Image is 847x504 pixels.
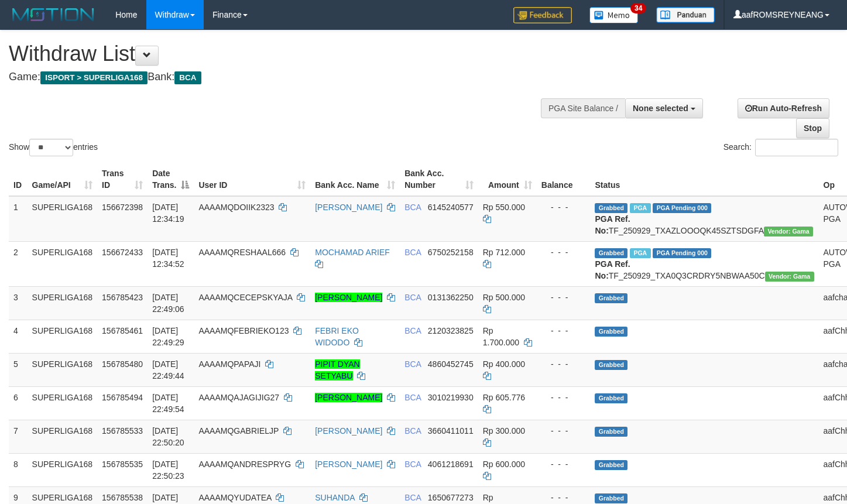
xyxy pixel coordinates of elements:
h4: Game: Bank: [9,71,553,83]
span: [DATE] 22:49:29 [152,326,184,347]
span: Grabbed [595,393,627,403]
span: AAAAMQCECEPSKYAJA [198,293,292,302]
a: MOCHAMAD ARIEF [315,248,390,257]
span: BCA [404,326,421,335]
span: Grabbed [595,460,627,470]
th: Balance [537,163,591,196]
th: Date Trans.: activate to sort column descending [148,163,194,196]
div: - - - [541,246,586,258]
td: TF_250929_TXA0Q3CRDRY5NBWAA50C [590,241,818,286]
img: panduan.png [656,7,715,23]
th: Trans ID: activate to sort column ascending [97,163,148,196]
span: 156785461 [102,326,143,335]
th: ID [9,163,28,196]
td: 4 [9,320,28,353]
div: - - - [541,458,586,470]
span: Rp 605.776 [483,393,525,402]
td: 2 [9,241,28,286]
a: [PERSON_NAME] [315,426,382,436]
div: PGA Site Balance / [541,98,625,118]
input: Search: [755,139,838,156]
a: [PERSON_NAME] [315,393,382,402]
a: Stop [796,118,829,138]
td: 7 [9,420,28,453]
span: Copy 3010219930 to clipboard [428,393,474,402]
a: PIPIT DYAN SETYABU [315,359,360,380]
b: PGA Ref. No: [595,214,630,235]
span: BCA [404,393,421,402]
img: Feedback.jpg [513,7,572,23]
span: Rp 500.000 [483,293,525,302]
span: Copy 3660411011 to clipboard [428,426,474,436]
span: Rp 600.000 [483,460,525,469]
span: Grabbed [595,327,627,337]
span: AAAAMQYUDATEA [198,493,271,502]
span: AAAAMQFEBRIEKO123 [198,326,289,335]
span: Grabbed [595,360,627,370]
span: 156785533 [102,426,143,436]
th: Amount: activate to sort column ascending [478,163,537,196]
h1: Withdraw List [9,42,553,66]
span: AAAAMQDOIIK2323 [198,203,274,212]
span: AAAAMQPAPAJI [198,359,260,369]
span: ISPORT > SUPERLIGA168 [40,71,148,84]
span: Copy 0131362250 to clipboard [428,293,474,302]
span: Grabbed [595,293,627,303]
div: - - - [541,392,586,403]
span: BCA [404,359,421,369]
div: - - - [541,201,586,213]
img: Button%20Memo.svg [589,7,639,23]
a: FEBRI EKO WIDODO [315,326,359,347]
span: Copy 6750252158 to clipboard [428,248,474,257]
span: Copy 1650677273 to clipboard [428,493,474,502]
td: SUPERLIGA168 [28,286,98,320]
td: 6 [9,386,28,420]
th: User ID: activate to sort column ascending [194,163,310,196]
span: Marked by aafsoycanthlai [630,203,650,213]
td: 1 [9,196,28,242]
span: AAAAMQRESHAAL666 [198,248,286,257]
td: SUPERLIGA168 [28,386,98,420]
span: Grabbed [595,493,627,503]
span: [DATE] 22:49:06 [152,293,184,314]
span: [DATE] 12:34:52 [152,248,184,269]
img: MOTION_logo.png [9,6,98,23]
td: SUPERLIGA168 [28,420,98,453]
span: BCA [174,71,201,84]
span: PGA Pending [653,248,711,258]
td: 5 [9,353,28,386]
span: [DATE] 22:50:23 [152,460,184,481]
td: SUPERLIGA168 [28,241,98,286]
span: [DATE] 22:50:20 [152,426,184,447]
th: Bank Acc. Number: activate to sort column ascending [400,163,478,196]
span: BCA [404,293,421,302]
span: Copy 4061218691 to clipboard [428,460,474,469]
a: Run Auto-Refresh [738,98,829,118]
span: Copy 4860452745 to clipboard [428,359,474,369]
span: Rp 1.700.000 [483,326,519,347]
div: - - - [541,425,586,437]
span: Grabbed [595,203,627,213]
td: 8 [9,453,28,486]
span: Marked by aafsoycanthlai [630,248,650,258]
span: 156785480 [102,359,143,369]
span: Vendor URL: https://trx31.1velocity.biz [765,272,814,282]
div: - - - [541,492,586,503]
span: BCA [404,426,421,436]
span: Rp 550.000 [483,203,525,212]
span: 156785494 [102,393,143,402]
th: Status [590,163,818,196]
span: AAAAMQANDRESPRYG [198,460,291,469]
label: Show entries [9,139,98,156]
span: 156672398 [102,203,143,212]
button: None selected [625,98,703,118]
span: Rp 400.000 [483,359,525,369]
span: Rp 712.000 [483,248,525,257]
span: BCA [404,203,421,212]
th: Game/API: activate to sort column ascending [28,163,98,196]
span: BCA [404,460,421,469]
td: 3 [9,286,28,320]
span: BCA [404,493,421,502]
a: SUHANDA [315,493,355,502]
span: [DATE] 12:34:19 [152,203,184,224]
